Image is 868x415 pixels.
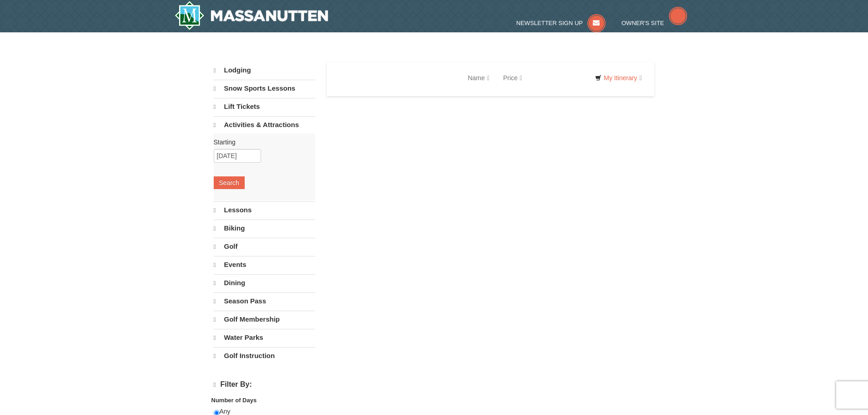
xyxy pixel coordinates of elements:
[214,274,315,292] a: Dining
[214,329,315,346] a: Water Parks
[214,256,315,273] a: Events
[516,20,606,26] a: Newsletter Sign Up
[214,116,315,133] a: Activities & Attractions
[214,201,315,219] a: Lessons
[214,380,315,389] h4: Filter By:
[214,176,245,189] button: Search
[589,71,647,85] a: My Itinerary
[214,80,315,97] a: Snow Sports Lessons
[214,98,315,115] a: Lift Tickets
[214,138,308,147] label: Starting
[175,1,329,30] a: Massanutten Resort
[211,397,257,404] strong: Number of Days
[621,20,664,26] span: Owner's Site
[516,20,583,26] span: Newsletter Sign Up
[461,69,496,87] a: Name
[214,220,315,237] a: Biking
[175,1,329,30] img: Massanutten Resort Logo
[496,69,529,87] a: Price
[214,347,315,364] a: Golf Instruction
[214,292,315,310] a: Season Pass
[621,20,687,26] a: Owner's Site
[214,238,315,255] a: Golf
[214,311,315,328] a: Golf Membership
[214,62,315,79] a: Lodging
